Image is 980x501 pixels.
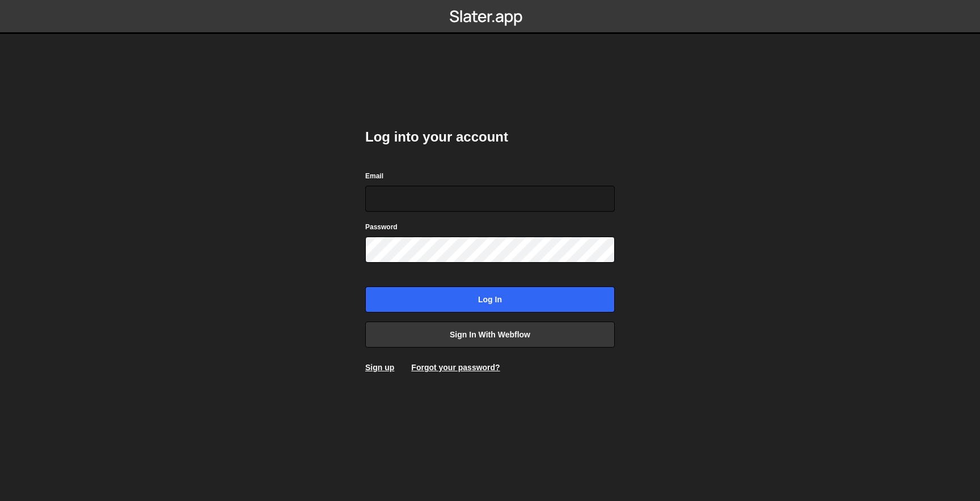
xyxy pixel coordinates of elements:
input: Log in [365,286,615,312]
a: Sign up [365,363,394,372]
a: Sign in with Webflow [365,322,615,348]
label: Email [365,170,383,182]
h2: Log into your account [365,128,615,146]
a: Forgot your password? [411,363,500,372]
label: Password [365,221,398,233]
